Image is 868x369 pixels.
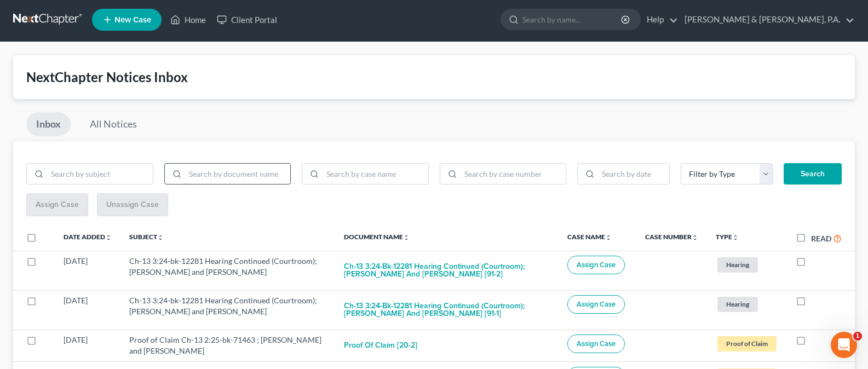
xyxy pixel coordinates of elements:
[717,297,758,312] span: Hearing
[598,164,669,184] input: Search by date
[567,295,625,314] button: Assign Case
[577,261,616,269] span: Assign Case
[129,233,164,241] a: Subjectunfold_more
[55,251,120,290] td: [DATE]
[26,68,842,86] div: NextChapter Notices Inbox
[716,335,778,353] a: Proof of Claim
[605,234,612,241] i: unfold_more
[80,112,147,136] a: All Notices
[403,234,410,241] i: unfold_more
[461,164,566,184] input: Search by case number
[344,335,417,356] button: Proof of Claim [20-2]
[55,330,120,361] td: [DATE]
[522,9,623,30] input: Search by name...
[323,164,428,184] input: Search by case name
[567,233,612,241] a: Case Nameunfold_more
[645,233,698,241] a: Case Numberunfold_more
[344,295,550,325] button: Ch-13 3:24-bk-12281 Hearing Continued (Courtroom); [PERSON_NAME] and [PERSON_NAME] [91-1]
[577,300,616,309] span: Assign Case
[717,257,758,272] span: Hearing
[577,339,616,348] span: Assign Case
[47,164,153,184] input: Search by subject
[165,10,211,30] a: Home
[64,233,112,241] a: Date Addedunfold_more
[567,335,625,353] button: Assign Case
[120,330,335,361] td: Proof of Claim Ch-13 2:25-bk-71463 ; [PERSON_NAME] and [PERSON_NAME]
[344,233,410,241] a: Document Nameunfold_more
[120,251,335,290] td: Ch-13 3:24-bk-12281 Hearing Continued (Courtroom); [PERSON_NAME] and [PERSON_NAME]
[26,112,71,136] a: Inbox
[784,163,842,185] button: Search
[567,256,625,274] button: Assign Case
[185,164,291,184] input: Search by document name
[811,233,831,244] label: Read
[157,234,164,241] i: unfold_more
[114,16,151,24] span: New Case
[831,332,857,358] iframe: Intercom live chat
[716,256,778,274] a: Hearing
[716,295,778,313] a: Hearing
[344,256,550,285] button: Ch-13 3:24-bk-12281 Hearing Continued (Courtroom); [PERSON_NAME] and [PERSON_NAME] [91-2]
[692,234,698,241] i: unfold_more
[641,10,678,30] a: Help
[732,234,739,241] i: unfold_more
[679,10,854,30] a: [PERSON_NAME] & [PERSON_NAME], P.A.
[717,336,777,351] span: Proof of Claim
[105,234,112,241] i: unfold_more
[716,233,739,241] a: Typeunfold_more
[120,290,335,330] td: Ch-13 3:24-bk-12281 Hearing Continued (Courtroom); [PERSON_NAME] and [PERSON_NAME]
[55,290,120,330] td: [DATE]
[853,332,862,341] span: 1
[211,10,283,30] a: Client Portal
